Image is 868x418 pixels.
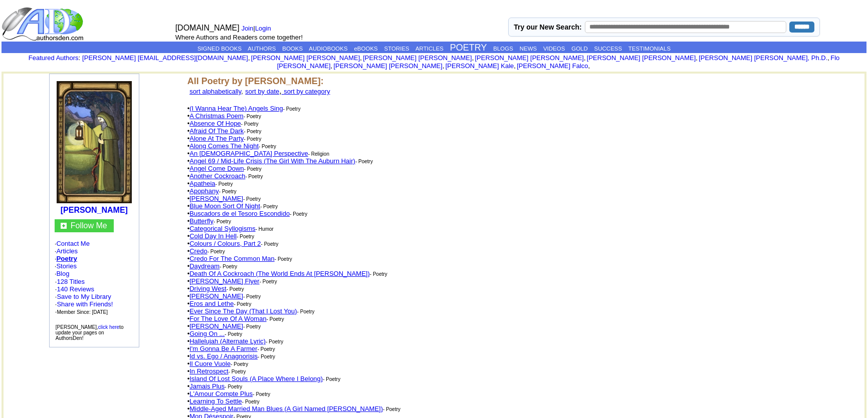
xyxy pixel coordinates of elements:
[243,324,261,329] font: - Poetry
[189,382,225,390] a: Jamais Plus
[250,56,251,61] font: i
[248,46,276,52] a: AUTHORS
[363,54,472,62] a: [PERSON_NAME] [PERSON_NAME]
[56,262,76,270] a: Stories
[189,367,228,375] a: In Retrospect
[590,64,591,69] font: i
[187,105,283,112] font: •
[187,397,242,405] font: •
[266,339,283,344] font: - Poetry
[516,64,517,69] font: i
[187,300,234,307] font: •
[225,331,242,337] font: - Poetry
[189,360,231,367] a: Il Cuore Vuole
[187,367,229,375] font: •
[260,279,277,284] font: - Poetry
[2,7,86,42] img: logo_ad.gif
[56,270,69,277] a: Blog
[187,142,259,150] font: •
[189,165,244,172] a: Angel Come Down
[244,166,262,172] font: - Poetry
[384,46,409,52] a: STORIES
[57,285,94,293] a: 140 Reviews
[255,25,271,32] a: Login
[187,210,290,217] font: •
[242,25,254,32] a: Join
[187,232,237,240] font: •
[244,136,261,142] font: - Poetry
[189,352,258,360] a: Id vs. Ego / Anagnorisis
[243,196,261,202] font: - Poetry
[189,88,243,95] font: ,
[245,87,279,95] a: sort by date
[362,56,363,61] font: i
[215,181,233,187] font: - Poetry
[187,270,370,277] font: •
[61,223,67,229] img: gc.jpg
[187,180,215,187] font: •
[213,219,231,224] font: - Poetry
[82,54,839,70] font: , , , , , , , , , ,
[187,187,219,195] font: •
[415,46,444,52] a: ARTICLES
[197,46,242,52] a: SIGNED BOOKS
[189,262,220,270] a: Daydream
[187,307,297,315] font: •
[220,264,237,269] font: - Poetry
[571,46,588,52] a: GOLD
[189,315,266,322] a: For The Love Of A Woman
[277,54,840,70] a: Flo [PERSON_NAME]
[189,180,215,187] a: Apatheia
[189,135,244,142] a: Alone At The Party
[187,285,227,292] font: •
[61,206,128,214] a: [PERSON_NAME]
[187,330,225,337] font: •
[189,247,207,255] a: Credo
[189,120,241,127] a: Absence Of Hope
[323,376,340,382] font: - Poetry
[187,120,241,127] font: •
[189,217,213,225] a: Butterfly
[189,322,243,330] a: [PERSON_NAME]
[333,62,442,70] a: [PERSON_NAME] [PERSON_NAME]
[187,76,324,86] font: All Poetry by [PERSON_NAME]:
[175,34,303,41] font: Where Authors and Readers come together!
[517,62,588,70] a: [PERSON_NAME] Falco
[189,345,257,352] a: I'm Gonna Be A Farmer
[57,293,111,300] a: Save to My Library
[297,309,315,314] font: - Poetry
[56,255,77,262] a: Poetry
[189,390,253,397] a: L'Amour Compte Plus
[446,62,514,70] a: [PERSON_NAME] Kale
[187,172,246,180] font: •
[189,255,275,262] a: Credo For The Common Man
[187,352,258,360] font: •
[450,43,487,53] a: POETRY
[187,202,260,210] font: •
[187,217,213,225] font: •
[187,277,260,285] font: •
[229,369,246,374] font: - Poetry
[699,54,827,62] a: [PERSON_NAME] [PERSON_NAME], Ph.D.
[586,56,587,61] font: i
[71,221,107,230] a: Follow Me
[98,324,119,330] a: click here
[520,46,537,52] a: NEWS
[354,46,377,52] a: eBOOKS
[258,354,275,359] font: - Poetry
[594,46,622,52] a: SUCCESS
[219,189,237,194] font: - Poetry
[256,226,274,232] font: - Humor
[259,144,276,149] font: - Poetry
[189,150,308,157] a: An [DEMOGRAPHIC_DATA] Perspective
[231,361,248,367] font: - Poetry
[82,54,248,62] a: [PERSON_NAME] [EMAIL_ADDRESS][DOMAIN_NAME]
[261,241,279,247] font: - Poetry
[189,157,355,165] a: Angel 69 / Mid-Life Crisis (The Girl With The Auburn Hair)
[187,225,256,232] font: •
[282,87,330,95] a: sort by category
[55,278,113,315] font: · ·
[57,300,113,308] a: Share with Friends!
[258,346,275,352] font: - Poetry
